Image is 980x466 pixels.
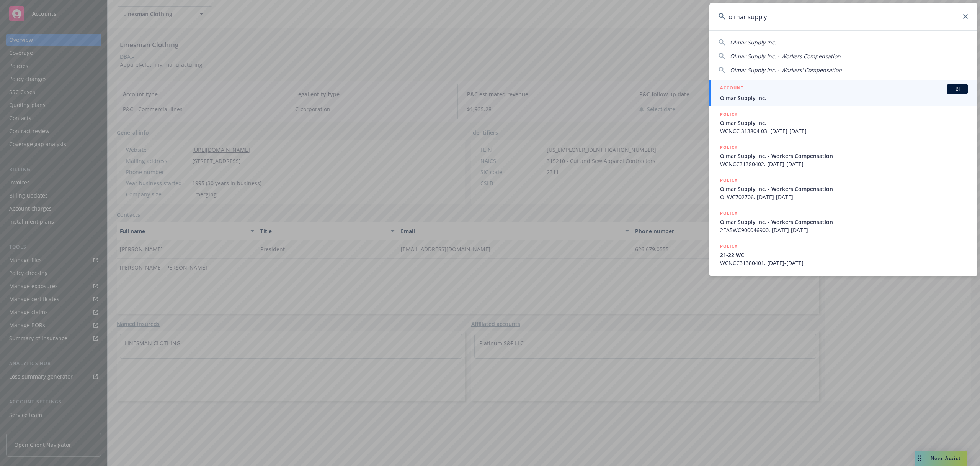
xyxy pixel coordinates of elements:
[720,259,968,267] span: WCNCC31380401, [DATE]-[DATE]
[950,86,965,92] span: BI
[730,53,841,60] span: Olmar Supply Inc. - Workers Compensation
[720,94,968,102] span: Olmar Supply Inc.
[730,39,776,46] span: Olmar Supply Inc.
[720,84,743,93] h5: ACCOUNT
[720,242,738,250] h5: POLICY
[720,152,968,160] span: Olmar Supply Inc. - Workers Compensation
[709,80,977,106] a: ACCOUNTBIOlmar Supply Inc.
[709,106,977,139] a: POLICYOlmar Supply Inc.WCNCC 313804 03, [DATE]-[DATE]
[720,185,968,193] span: Olmar Supply Inc. - Workers Compensation
[720,251,968,259] span: 21-22 WC
[720,119,968,127] span: Olmar Supply Inc.
[730,66,842,74] span: Olmar Supply Inc. - Workers' Compensation
[720,110,738,118] h5: POLICY
[720,176,738,184] h5: POLICY
[709,238,977,271] a: POLICY21-22 WCWCNCC31380401, [DATE]-[DATE]
[709,139,977,172] a: POLICYOlmar Supply Inc. - Workers CompensationWCNCC31380402, [DATE]-[DATE]
[720,193,968,201] span: OLWC702706, [DATE]-[DATE]
[720,143,738,151] h5: POLICY
[720,127,968,135] span: WCNCC 313804 03, [DATE]-[DATE]
[709,205,977,238] a: POLICYOlmar Supply Inc. - Workers Compensation2EA5WC900046900, [DATE]-[DATE]
[720,160,968,168] span: WCNCC31380402, [DATE]-[DATE]
[709,3,977,30] input: Search...
[709,172,977,205] a: POLICYOlmar Supply Inc. - Workers CompensationOLWC702706, [DATE]-[DATE]
[720,218,968,226] span: Olmar Supply Inc. - Workers Compensation
[720,226,968,234] span: 2EA5WC900046900, [DATE]-[DATE]
[720,209,738,217] h5: POLICY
